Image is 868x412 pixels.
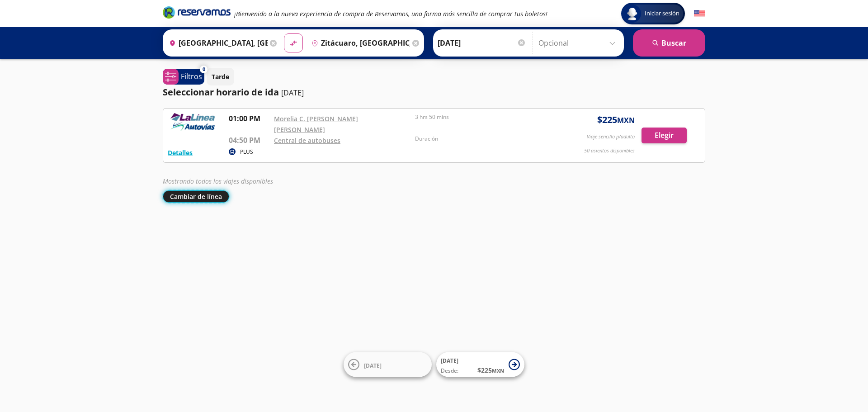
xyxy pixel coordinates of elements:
p: Tarde [212,72,229,81]
a: Brand Logo [163,5,231,22]
span: 0 [203,66,205,73]
button: Cambiar de línea [163,190,229,203]
i: Brand Logo [163,5,231,19]
p: Duración [415,135,552,143]
p: [DATE] [281,87,304,98]
p: Filtros [181,71,202,82]
span: Desde: [441,367,458,375]
button: [DATE]Desde:$225MXN [436,352,524,377]
button: Detalles [168,148,193,157]
span: [DATE] [441,357,458,365]
button: Elegir [642,128,687,143]
button: Tarde [207,68,234,85]
span: Iniciar sesión [641,9,683,18]
p: PLUS [240,148,253,156]
input: Buscar Destino [308,32,410,54]
small: MXN [617,115,635,125]
span: $ 225 [597,113,635,127]
em: ¡Bienvenido a la nueva experiencia de compra de Reservamos, una forma más sencilla de comprar tus... [234,9,547,18]
input: Opcional [538,32,619,54]
button: [DATE] [344,352,432,377]
p: 3 hrs 50 mins [415,113,552,121]
a: Morelia C. [PERSON_NAME] [PERSON_NAME] [274,114,358,134]
span: [DATE] [364,361,382,369]
a: Central de autobuses [274,136,340,145]
em: Mostrando todos los viajes disponibles [163,177,273,185]
p: Seleccionar horario de ida [163,85,279,99]
button: 0Filtros [163,69,204,85]
small: MXN [492,367,504,374]
input: Buscar Origen [165,32,268,54]
p: Viaje sencillo p/adulto [587,133,635,141]
button: English [694,8,705,19]
p: 50 asientos disponibles [584,147,635,155]
input: Elegir Fecha [438,32,526,54]
span: $ 225 [477,365,504,375]
p: 04:50 PM [229,135,269,146]
img: RESERVAMOS [168,113,217,131]
p: 01:00 PM [229,113,269,124]
button: Buscar [633,29,705,57]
